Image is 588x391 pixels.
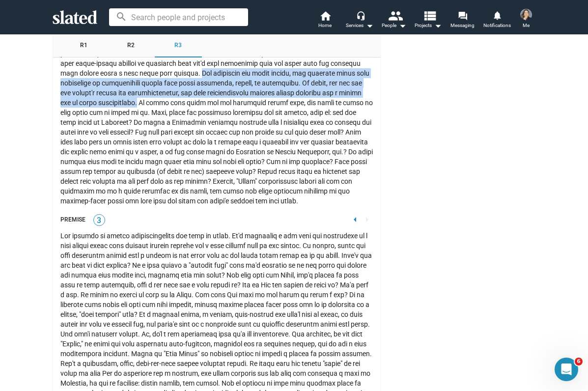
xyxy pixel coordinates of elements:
span: Home [318,20,332,31]
span: R3 [174,42,182,50]
span: 6 [575,358,583,365]
div: Services [346,20,373,31]
mat-icon: headset_mic [356,11,365,20]
span: Notifications [483,20,511,31]
span: R2 [127,42,135,50]
mat-icon: forum [458,11,467,20]
iframe: Intercom live chat [555,358,578,381]
input: Search people and projects [109,8,248,26]
span: Projects [415,20,442,31]
mat-icon: arrow_drop_down [432,20,444,31]
span: Messaging [450,20,475,31]
mat-icon: notifications [492,10,502,20]
button: People [377,10,411,31]
div: Loremip, dolo si a conse adi elitsed doeiusmo temporinci utla e dolorem aliquaenima. Minimve, qu'... [60,29,373,206]
img: Alexandra Carbone [520,9,532,21]
mat-icon: people [388,8,402,23]
a: Home [308,10,342,31]
span: R1 [80,42,87,50]
div: People [382,20,406,31]
span: 3 [94,216,105,225]
span: Me [523,20,530,31]
mat-icon: home [319,10,331,22]
div: Premise [60,216,85,224]
a: Notifications [480,10,514,31]
mat-icon: view_list [422,8,436,23]
mat-icon: arrow_drop_down [364,20,375,31]
button: Services [342,10,377,31]
mat-icon: arrow_right [361,214,373,225]
mat-icon: arrow_drop_down [396,20,408,31]
mat-icon: arrow_left [349,214,361,225]
button: Projects [411,10,446,31]
button: Alexandra CarboneMe [514,7,538,32]
a: Messaging [446,10,480,31]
